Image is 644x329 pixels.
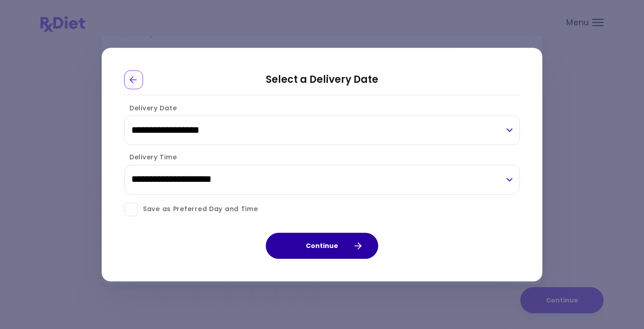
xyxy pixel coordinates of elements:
[124,70,143,89] div: Go Back
[124,104,177,113] label: Delivery Date
[124,153,177,162] label: Delivery Time
[266,233,378,259] button: Continue
[138,204,258,215] span: Save as Preferred Day and Time
[124,70,520,95] h2: Select a Delivery Date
